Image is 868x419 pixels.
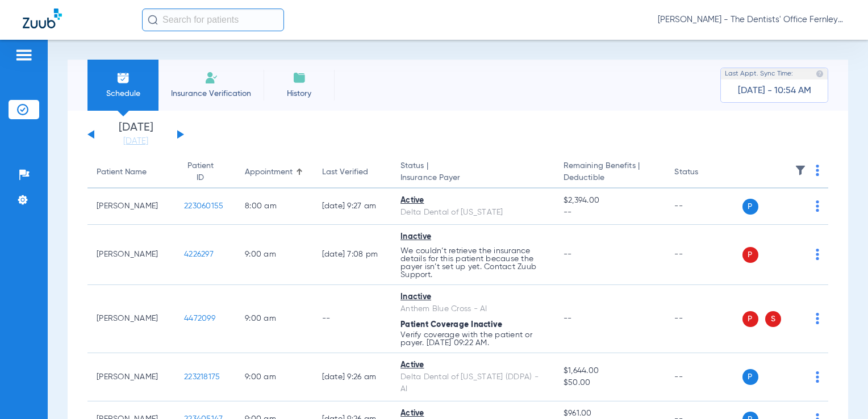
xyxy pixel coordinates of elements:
[167,88,255,99] span: Insurance Verification
[765,311,781,327] span: S
[184,202,223,210] span: 223060155
[742,311,758,327] span: P
[738,85,811,97] span: [DATE] - 10:54 AM
[102,122,170,147] li: [DATE]
[313,285,391,353] td: --
[97,166,166,178] div: Patient Name
[97,166,147,178] div: Patient Name
[742,199,758,215] span: P
[564,315,572,322] span: --
[102,136,170,147] a: [DATE]
[400,247,545,279] p: We couldn’t retrieve the insurance details for this patient because the payer isn’t set up yet. C...
[116,71,130,85] img: Schedule
[205,71,218,85] img: Manual Insurance Verification
[658,14,845,26] span: [PERSON_NAME] - The Dentists' Office Fernley
[272,88,326,99] span: History
[313,188,391,225] td: [DATE] 9:27 AM
[665,188,742,225] td: --
[400,207,545,219] div: Delta Dental of [US_STATE]
[795,165,806,176] img: filter.svg
[236,188,312,225] td: 8:00 AM
[87,285,175,353] td: [PERSON_NAME]
[184,315,215,322] span: 4472099
[245,166,303,178] div: Appointment
[87,353,175,401] td: [PERSON_NAME]
[816,249,819,260] img: group-dot-blue.svg
[87,188,175,225] td: [PERSON_NAME]
[400,291,545,303] div: Inactive
[184,250,214,258] span: 4226297
[148,15,158,25] img: Search Icon
[564,365,657,377] span: $1,644.00
[564,250,572,258] span: --
[391,157,554,188] th: Status |
[400,172,545,184] span: Insurance Payer
[665,353,742,401] td: --
[313,353,391,401] td: [DATE] 9:26 AM
[742,369,758,385] span: P
[322,166,368,178] div: Last Verified
[184,160,227,184] div: Patient ID
[322,166,382,178] div: Last Verified
[725,68,793,79] span: Last Appt. Sync Time:
[816,165,819,176] img: group-dot-blue.svg
[236,353,312,401] td: 9:00 AM
[400,371,545,395] div: Delta Dental of [US_STATE] (DDPA) - AI
[293,71,306,85] img: History
[400,359,545,371] div: Active
[811,364,868,419] iframe: Chat Widget
[564,377,657,389] span: $50.00
[400,231,545,243] div: Inactive
[96,88,150,99] span: Schedule
[400,331,545,347] p: Verify coverage with the patient or payer. [DATE] 09:22 AM.
[816,313,819,324] img: group-dot-blue.svg
[15,48,33,62] img: hamburger-icon
[564,172,657,184] span: Deductible
[665,225,742,285] td: --
[564,195,657,207] span: $2,394.00
[236,225,312,285] td: 9:00 AM
[142,9,284,31] input: Search for patients
[245,166,293,178] div: Appointment
[400,195,545,207] div: Active
[665,285,742,353] td: --
[554,157,666,188] th: Remaining Benefits |
[665,157,742,188] th: Status
[184,160,216,184] div: Patient ID
[236,285,312,353] td: 9:00 AM
[742,247,758,263] span: P
[400,321,502,329] span: Patient Coverage Inactive
[400,303,545,315] div: Anthem Blue Cross - AI
[184,373,220,381] span: 223218175
[816,70,824,78] img: last sync help info
[816,200,819,212] img: group-dot-blue.svg
[23,9,62,28] img: Zuub Logo
[564,207,657,219] span: --
[87,225,175,285] td: [PERSON_NAME]
[313,225,391,285] td: [DATE] 7:08 PM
